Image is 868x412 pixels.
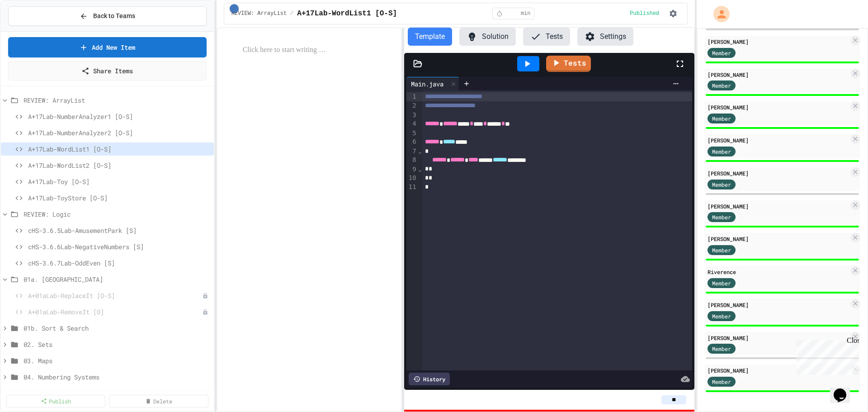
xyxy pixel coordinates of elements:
span: A+17Lab-Toy [O-S] [28,177,210,186]
div: History [409,373,450,385]
span: Member [712,378,731,386]
span: Member [712,345,731,353]
div: 5 [406,129,418,138]
span: cHS-3.6.5Lab-AmusementPark [S] [28,226,210,235]
span: Published [630,10,659,17]
div: Unpublished [202,309,208,315]
button: Tests [523,28,570,46]
div: 8 [406,156,418,165]
div: 10 [406,174,418,183]
a: Publish [6,395,105,407]
span: cHS-3.6.7Lab-OddEven [S] [28,258,210,268]
div: Riverence [708,268,849,276]
div: Chat with us now!Close [4,4,62,57]
span: Member [712,279,731,287]
span: Member [712,147,731,156]
span: REVIEW: ArrayList [24,95,210,105]
span: Fold line [418,166,422,173]
button: Settings [577,28,633,46]
span: REVIEW: Logic [24,209,210,219]
div: [PERSON_NAME] [708,366,849,374]
span: Member [712,246,731,254]
div: My Account [704,4,732,24]
span: Member [712,49,731,57]
span: 01b. Sort & Search [24,323,210,333]
button: Solution [459,28,516,46]
div: 1 [406,92,418,101]
div: Unpublished [202,293,208,299]
span: A+17Lab-NumberAnalyzer2 [O-S] [28,128,210,137]
div: [PERSON_NAME] [708,235,849,243]
span: Member [712,312,731,320]
div: Content is published and visible to students [630,10,663,17]
span: 02. Sets [24,340,210,349]
span: 01a. [GEOGRAPHIC_DATA] [24,275,210,284]
div: [PERSON_NAME] [708,169,849,177]
a: Tests [546,56,591,72]
div: Main.java [406,77,459,90]
span: Fold line [418,147,422,155]
div: [PERSON_NAME] [708,202,849,210]
span: A+01aLab-ReplaceIt [O-S] [28,291,202,300]
div: 4 [406,119,418,128]
span: Member [712,114,731,123]
span: min [521,10,531,17]
iframe: chat widget [830,376,859,403]
span: Back to Teams [93,11,135,21]
div: 7 [406,147,418,156]
div: Main.java [406,79,448,89]
div: [PERSON_NAME] [708,71,849,79]
span: A+17Lab-WordList1 [O-S] [28,144,210,154]
div: 2 [406,101,418,110]
span: A+01aLab-RemoveIt [O] [28,307,202,317]
div: 11 [406,183,418,192]
button: Template [408,28,452,46]
span: REVIEW: ArrayList [231,10,287,17]
span: A+17Lab-WordList1 [O-S] [297,8,397,19]
span: / [290,10,293,17]
span: Member [712,180,731,189]
span: 03. Maps [24,356,210,365]
iframe: chat widget [793,336,859,375]
span: 04. Numbering Systems [24,372,210,382]
div: 6 [406,137,418,147]
div: [PERSON_NAME] [708,136,849,144]
span: A+17Lab-WordList2 [O-S] [28,161,210,170]
span: A+17Lab-NumberAnalyzer1 [O-S] [28,112,210,121]
span: Member [712,81,731,90]
span: Member [712,213,731,221]
div: [PERSON_NAME] [708,301,849,309]
div: [PERSON_NAME] [708,38,849,46]
button: Back to Teams [8,6,207,26]
div: 3 [406,111,418,120]
span: cHS-3.6.6Lab-NegativeNumbers [S] [28,242,210,251]
div: [PERSON_NAME] [708,103,849,111]
a: Share Items [8,61,207,81]
span: A+17Lab-ToyStore [O-S] [28,193,210,203]
a: Delete [109,395,208,407]
a: Add New Item [8,37,207,57]
div: 9 [406,165,418,174]
div: [PERSON_NAME] [708,334,849,342]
